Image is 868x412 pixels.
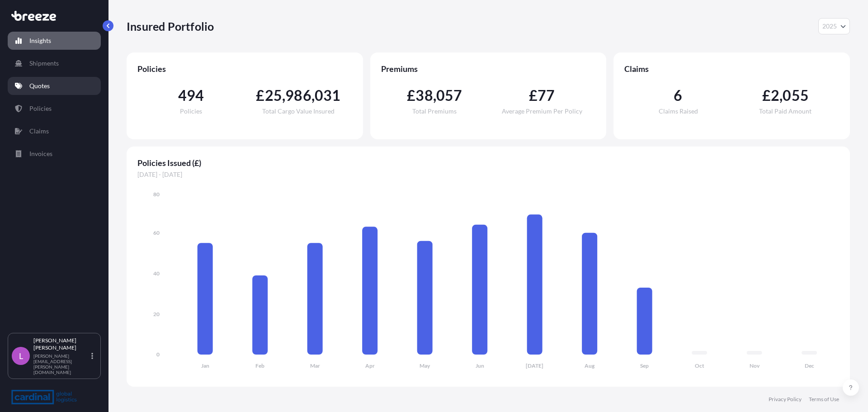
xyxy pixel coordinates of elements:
[805,362,814,369] tspan: Dec
[262,108,335,114] span: Total Cargo Value Insured
[502,108,582,114] span: Average Premium Per Policy
[538,88,555,103] span: 77
[640,362,649,369] tspan: Sep
[8,32,101,50] a: Insights
[529,88,538,103] span: £
[809,396,839,403] a: Terms of Use
[137,157,839,168] span: Policies Issued (£)
[8,99,101,118] a: Policies
[311,88,315,103] span: ,
[127,19,214,33] p: Insured Portfolio
[156,351,160,358] tspan: 0
[433,88,436,103] span: ,
[29,104,52,113] p: Policies
[282,88,285,103] span: ,
[436,88,462,103] span: 057
[153,229,160,236] tspan: 60
[762,88,771,103] span: £
[11,390,77,404] img: organization-logo
[381,63,596,74] span: Premiums
[285,88,311,103] span: 986
[178,88,204,103] span: 494
[29,127,49,136] p: Claims
[674,88,682,103] span: 6
[585,362,595,369] tspan: Aug
[365,362,375,369] tspan: Apr
[33,353,90,375] p: [PERSON_NAME][EMAIL_ADDRESS][PERSON_NAME][DOMAIN_NAME]
[255,362,264,369] tspan: Feb
[420,362,430,369] tspan: May
[201,362,209,369] tspan: Jan
[818,18,850,34] button: Year Selector
[412,108,457,114] span: Total Premiums
[407,88,415,103] span: £
[415,88,433,103] span: 38
[180,108,202,114] span: Policies
[8,54,101,72] a: Shipments
[769,396,802,403] a: Privacy Policy
[526,362,543,369] tspan: [DATE]
[153,311,160,317] tspan: 20
[29,59,59,68] p: Shipments
[8,122,101,140] a: Claims
[153,270,160,277] tspan: 40
[29,149,52,158] p: Invoices
[695,362,704,369] tspan: Oct
[8,77,101,95] a: Quotes
[8,145,101,163] a: Invoices
[29,81,50,90] p: Quotes
[19,351,23,360] span: L
[822,22,837,31] span: 2025
[153,191,160,198] tspan: 80
[310,362,320,369] tspan: Mar
[137,63,352,74] span: Policies
[624,63,839,74] span: Claims
[33,337,90,351] p: [PERSON_NAME] [PERSON_NAME]
[783,88,809,103] span: 055
[659,108,698,114] span: Claims Raised
[476,362,484,369] tspan: Jun
[779,88,783,103] span: ,
[29,36,51,45] p: Insights
[771,88,779,103] span: 2
[759,108,811,114] span: Total Paid Amount
[137,170,839,179] span: [DATE] - [DATE]
[265,88,282,103] span: 25
[315,88,341,103] span: 031
[256,88,264,103] span: £
[750,362,760,369] tspan: Nov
